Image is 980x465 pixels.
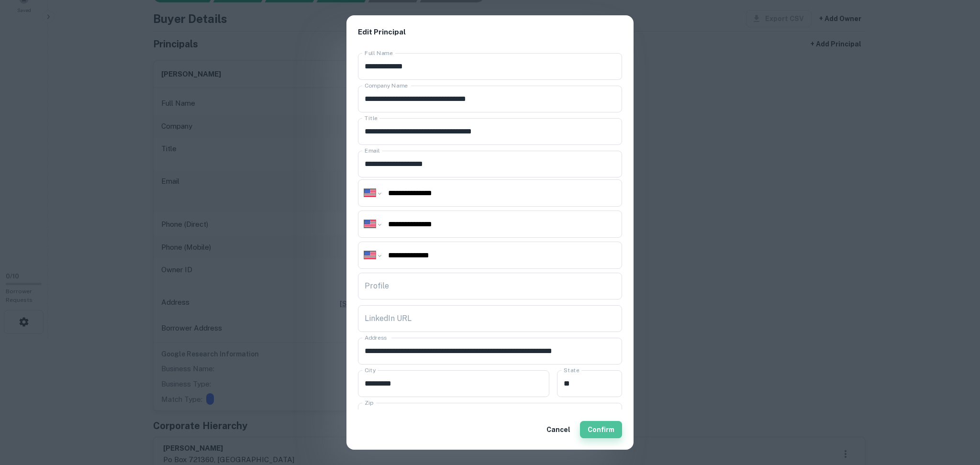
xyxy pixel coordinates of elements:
[365,333,387,342] label: Address
[365,146,380,155] label: Email
[365,49,393,57] label: Full Name
[932,388,980,434] iframe: Chat Widget
[346,15,634,49] h2: Edit Principal
[564,366,579,374] label: State
[365,114,378,122] label: Title
[543,421,574,438] button: Cancel
[580,421,622,438] button: Confirm
[365,366,376,374] label: City
[365,399,373,407] label: Zip
[365,81,408,89] label: Company Name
